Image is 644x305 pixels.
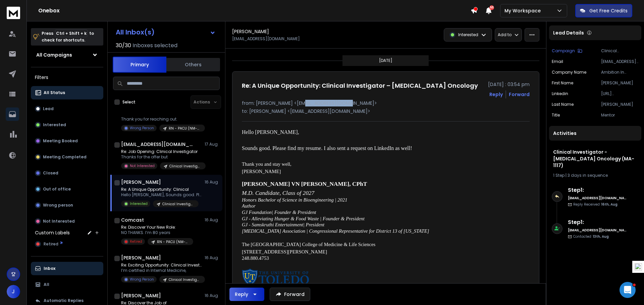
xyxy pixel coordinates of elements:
[205,255,220,260] p: 16 Aug
[242,128,438,136] div: Hello [PERSON_NAME],
[242,197,347,203] font: Honors Bachelor of Science in Bioengineering | 2021
[229,288,264,301] button: Reply
[232,36,300,42] p: [EMAIL_ADDRESS][DOMAIN_NAME]
[620,282,636,298] iframe: Intercom live chat
[601,80,639,86] p: [PERSON_NAME]
[7,285,20,298] button: J
[552,59,563,64] p: Email
[121,149,202,154] p: Re: Job Opening: Clinical Investigator
[498,32,512,37] p: Add to
[169,164,202,169] p: Clinical Investigator - [MEDICAL_DATA] Oncology (MA-1117)
[489,5,494,10] span: 50
[254,222,303,227] i: amskruthi Entertainment
[242,108,530,115] p: to: [PERSON_NAME] <[EMAIL_ADDRESS][DOMAIN_NAME]>
[36,52,72,58] h1: All Campaigns
[169,277,201,282] p: Clinical Investigator - [MEDICAL_DATA] Oncology (MA-1117)
[31,73,103,82] h3: Filters
[44,266,55,271] p: Inbox
[242,210,272,215] i: GJ Foundation
[55,29,88,37] span: Ctrl + Shift + k
[42,30,94,44] p: Press to check for shortcuts.
[601,70,639,75] p: Ambition In Motion
[116,42,131,50] span: 30 / 30
[205,142,220,147] p: 17 Aug
[121,217,144,223] h1: Comcast
[552,80,573,86] p: First Name
[589,7,628,14] p: Get Free Credits
[7,7,20,19] img: logo
[43,154,87,160] p: Meeting Completed
[121,254,161,261] h1: [PERSON_NAME]
[31,182,103,196] button: Out of office
[601,59,639,64] p: [EMAIL_ADDRESS][DOMAIN_NAME]
[552,102,574,107] p: Last Name
[44,241,58,247] span: Retired
[31,118,103,132] button: Interested
[242,269,309,287] img: University of Toledo Logo
[242,169,281,174] span: [PERSON_NAME]
[504,7,543,14] p: My Workspace
[110,25,221,39] button: All Inbox(s)
[552,91,568,96] p: linkedin
[242,255,269,261] font: 248.880.4753
[509,91,530,98] div: Forward
[43,170,58,176] p: Closed
[242,144,438,152] div: Sounds good. Please find my resume. I also sent a request on LinkedIn as well!
[130,163,155,168] p: Not Interested
[31,86,103,99] button: All Status
[568,186,627,194] h6: Step 1 :
[31,262,103,275] button: Inbox
[205,217,220,223] p: 16 Aug
[121,141,195,148] h1: [EMAIL_ADDRESS][DOMAIN_NAME]
[552,70,586,75] p: Company Name
[130,239,142,244] p: Retired
[553,29,584,36] p: Lead Details
[121,225,193,230] p: Re: Discover Your New Role:
[121,268,202,273] p: I’m certified in Internal Medicine,
[573,234,609,239] p: Contacted
[553,173,637,178] div: |
[113,57,166,73] button: Primary
[130,277,154,282] p: Wrong Person
[601,102,639,107] p: [PERSON_NAME]
[235,291,248,298] div: Reply
[601,91,639,96] p: [URL][DOMAIN_NAME][PERSON_NAME]
[488,81,530,88] p: [DATE] : 03:54 pm
[35,229,70,236] h3: Custom Labels
[130,201,148,206] p: Interested
[552,48,575,54] p: Campaign
[593,234,609,239] span: 13th, Aug
[121,230,193,235] p: NO THANKS. I’m 80 years
[31,166,103,180] button: Closed
[568,196,627,201] h6: [EMAIL_ADDRESS][DOMAIN_NAME]
[162,202,195,207] p: Clinical Investigator - [MEDICAL_DATA] Oncology (MA-1117)
[31,237,103,251] button: Retired
[601,48,639,54] p: Clinical Investigator - [MEDICAL_DATA] Oncology (MA-1117)
[458,32,478,37] p: Interested
[31,102,103,116] button: Lead
[205,179,220,185] p: 16 Aug
[43,219,75,224] p: Not Interested
[121,262,202,268] p: Re: Exciting Opportunity: Clinical Investigator
[166,57,220,72] button: Others
[552,112,560,118] p: title
[489,91,503,98] button: Reply
[242,216,365,221] i: GJ - Alleviating Hunger & Food Waste | Founder & President
[121,292,161,299] h1: [PERSON_NAME]
[601,112,639,118] p: Mentor
[116,29,155,35] h1: All Inbox(s)
[568,172,608,178] span: 3 days in sequence
[31,278,103,291] button: All
[242,161,291,167] span: Thank you and stay well,
[379,58,392,63] p: [DATE]
[232,28,269,35] h1: [PERSON_NAME]
[549,126,641,141] div: Activities
[242,81,478,90] h1: Re: A Unique Opportunity: Clinical Investigator – [MEDICAL_DATA] Oncology
[272,210,316,215] i: | Founder & President
[43,106,54,111] p: Lead
[44,298,84,303] p: Automatic Replies
[242,249,327,254] font: [STREET_ADDRESS][PERSON_NAME]
[568,218,627,226] h6: Step 1 :
[242,181,367,187] font: [PERSON_NAME] VN [PERSON_NAME], CPhT
[44,90,65,95] p: All Status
